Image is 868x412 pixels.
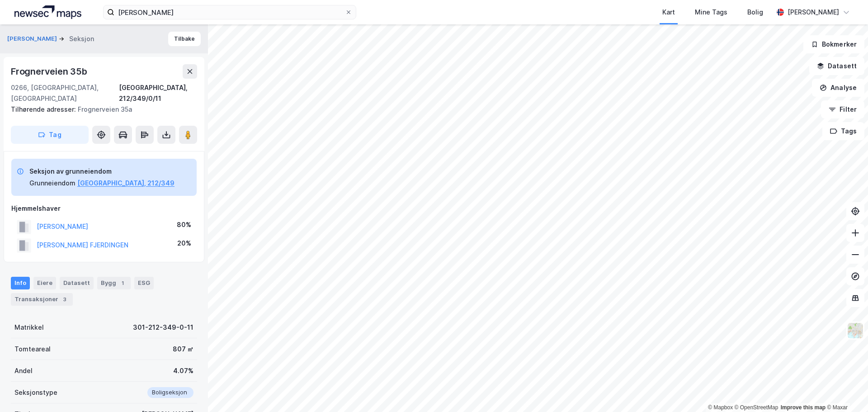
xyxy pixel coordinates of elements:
div: [GEOGRAPHIC_DATA], 212/349/0/11 [119,82,197,104]
iframe: Chat Widget [823,369,868,412]
button: Bokmerker [803,35,864,53]
div: 1 [118,279,127,288]
div: Tomteareal [14,344,51,355]
div: Kart [662,7,675,18]
div: 4.07% [173,365,193,376]
button: Tags [822,122,864,140]
img: Z [847,322,864,339]
img: logo.a4113a55bc3d86da70a041830d287a7e.svg [14,5,81,19]
div: Datasett [60,277,94,289]
button: Tag [11,126,89,144]
input: Søk på adresse, matrikkel, gårdeiere, leietakere eller personer [114,5,345,19]
div: Bygg [97,277,131,289]
div: Matrikkel [14,322,44,333]
div: ESG [134,277,154,289]
a: OpenStreetMap [735,404,778,411]
div: Mine Tags [695,7,727,18]
a: Mapbox [708,404,733,411]
div: Frognerveien 35a [11,104,190,115]
div: [PERSON_NAME] [788,7,839,18]
div: 20% [177,238,191,249]
div: 301-212-349-0-11 [133,322,193,333]
div: Seksjon av grunneiendom [29,166,175,177]
div: Grunneiendom [29,178,75,189]
span: Tilhørende adresser: [11,105,78,113]
button: Datasett [809,57,864,75]
button: [GEOGRAPHIC_DATA], 212/349 [77,178,175,189]
div: Hjemmelshaver [11,203,197,214]
div: 807 ㎡ [173,344,193,355]
div: Transaksjoner [11,293,73,306]
button: Tilbake [168,32,201,46]
div: Info [11,277,30,289]
button: Analyse [812,79,864,97]
div: Andel [14,365,33,376]
div: Frognerveien 35b [11,64,89,79]
button: Filter [821,100,864,118]
div: 0266, [GEOGRAPHIC_DATA], [GEOGRAPHIC_DATA] [11,82,119,104]
div: Eiere [33,277,56,289]
div: Seksjonstype [14,387,57,398]
a: Improve this map [781,404,826,411]
div: Bolig [747,7,763,18]
div: 80% [177,219,191,230]
div: 3 [60,295,69,304]
button: [PERSON_NAME] [7,34,59,43]
div: Seksjon [69,33,94,44]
